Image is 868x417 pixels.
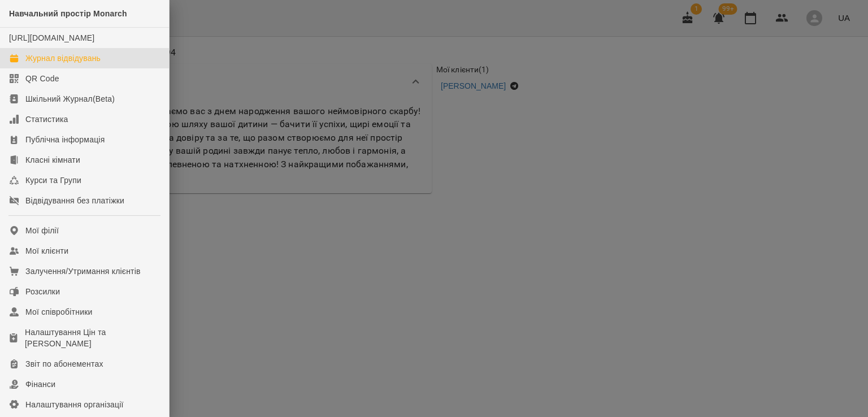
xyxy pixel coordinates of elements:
[25,399,124,410] div: Налаштування організації
[9,9,127,18] span: Навчальний простір Monarch
[25,175,81,186] div: Курси та Групи
[25,286,60,297] div: Розсилки
[25,225,59,236] div: Мої філії
[25,134,105,145] div: Публічна інформація
[25,306,93,318] div: Мої співробітники
[25,379,55,390] div: Фінанси
[25,266,141,277] div: Залучення/Утримання клієнтів
[25,245,68,257] div: Мої клієнти
[9,33,94,42] a: [URL][DOMAIN_NAME]
[25,93,115,105] div: Шкільний Журнал(Beta)
[25,114,68,125] div: Статистика
[25,73,59,84] div: QR Code
[25,53,101,64] div: Журнал відвідувань
[25,358,103,370] div: Звіт по абонементах
[25,327,160,349] div: Налаштування Цін та [PERSON_NAME]
[25,154,80,166] div: Класні кімнати
[25,195,124,206] div: Відвідування без платіжки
